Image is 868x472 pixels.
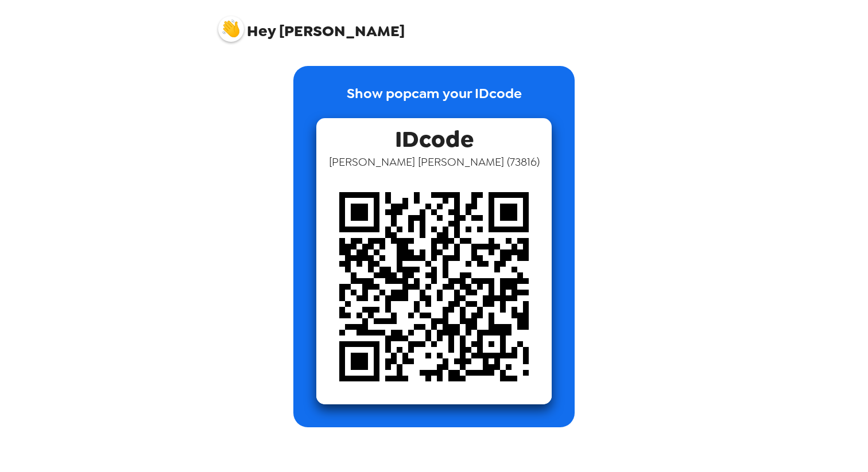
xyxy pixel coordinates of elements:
span: Hey [247,21,276,41]
img: profile pic [218,16,244,42]
span: [PERSON_NAME] [PERSON_NAME] ( 73816 ) [329,154,540,169]
img: qr code [316,169,552,404]
span: IDcode [395,118,474,154]
span: [PERSON_NAME] [218,10,405,39]
p: Show popcam your IDcode [347,83,522,118]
